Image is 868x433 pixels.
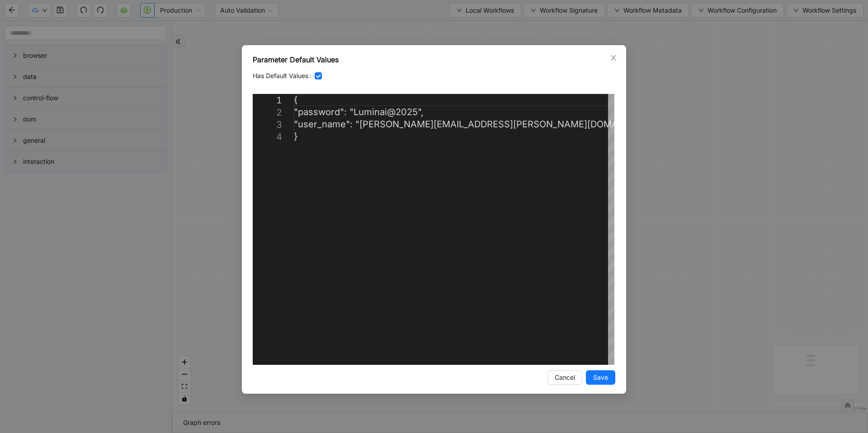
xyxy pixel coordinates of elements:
[609,53,618,63] button: Close
[547,370,582,385] button: Cancel
[253,119,282,131] div: 3
[253,107,282,119] div: 2
[294,119,665,130] span: "user_name": "[PERSON_NAME][EMAIL_ADDRESS][PERSON_NAME][DOMAIN_NAME]"
[294,131,298,142] span: }
[253,71,308,81] span: Has Default Values
[294,94,294,94] textarea: Editor content;Press Alt+F1 for Accessibility Options.
[586,370,615,385] button: Save
[555,372,575,382] span: Cancel
[294,107,424,117] span: "password": "Luminai@2025",
[253,54,615,65] div: Parameter Default Values
[253,131,282,143] div: 4
[294,94,298,105] span: {
[610,54,617,61] span: close
[593,372,608,382] span: Save
[253,94,282,107] div: 1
